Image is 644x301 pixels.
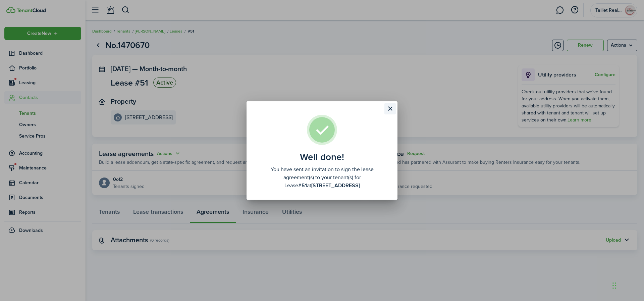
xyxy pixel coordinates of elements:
[384,103,396,114] button: Close modal
[529,229,644,301] iframe: Chat Widget
[311,182,360,189] b: [STREET_ADDRESS]
[300,152,344,162] well-done-title: Well done!
[298,182,307,189] b: #51
[257,165,387,190] well-done-description: You have sent an invitation to sign the lease agreement(s) to your tenant(s) for Lease at
[612,275,616,296] div: Drag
